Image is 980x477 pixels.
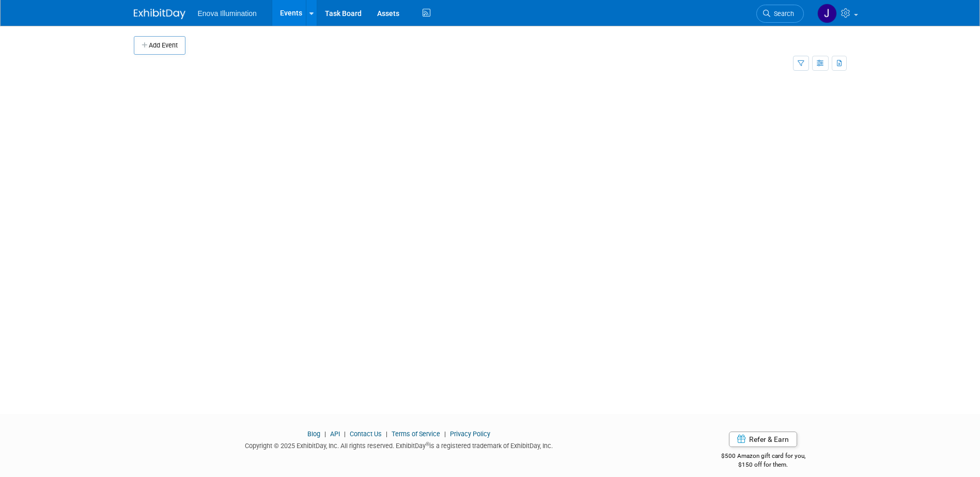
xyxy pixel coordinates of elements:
a: Privacy Policy [450,430,490,438]
a: API [330,430,340,438]
span: | [341,430,348,438]
span: | [442,430,448,438]
a: Terms of Service [392,430,440,438]
a: Search [756,5,804,23]
span: | [383,430,390,438]
div: $500 Amazon gift card for you, [680,445,847,469]
a: Contact Us [350,430,382,438]
div: $150 off for them. [680,460,847,469]
img: ExhibitDay [134,9,185,19]
span: Enova Illumination [198,9,257,18]
a: Refer & Earn [729,432,797,447]
img: Janelle Tlusty [817,4,837,23]
span: | [322,430,329,438]
button: Add Event [134,36,185,55]
span: Search [770,10,794,18]
sup: ® [426,441,429,447]
a: Blog [307,430,320,438]
div: Copyright © 2025 ExhibitDay, Inc. All rights reserved. ExhibitDay is a registered trademark of Ex... [134,439,665,451]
